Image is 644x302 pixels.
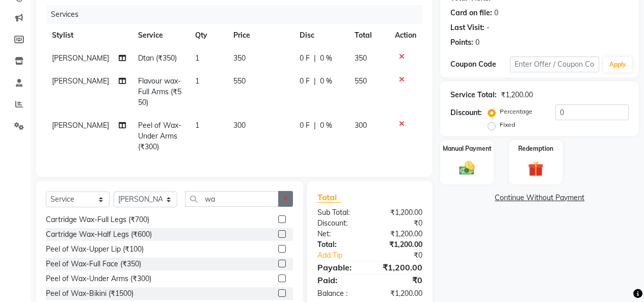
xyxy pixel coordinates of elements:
[52,76,109,86] span: [PERSON_NAME]
[320,120,332,131] span: 0 %
[138,76,181,107] span: Flavour wax-Full Arms (₹550)
[443,144,492,153] label: Manual Payment
[46,273,151,284] div: Peel of Wax-Under Arms (₹300)
[370,261,430,273] div: ₹1,200.00
[46,244,144,255] div: Peel of Wax-Upper Lip (₹100)
[138,121,181,151] span: Peel of Wax-Under Arms (₹300)
[370,218,430,229] div: ₹0
[475,37,479,48] div: 0
[370,288,430,299] div: ₹1,200.00
[233,121,246,130] span: 300
[138,53,177,63] span: Dtan (₹350)
[501,90,533,100] div: ₹1,200.00
[454,159,479,177] img: _cash.svg
[355,76,367,86] span: 550
[450,90,497,100] div: Service Total:
[46,288,133,299] div: Peel of Wax-Bikini (₹1500)
[310,207,370,218] div: Sub Total:
[46,214,149,225] div: Cartridge Wax-Full Legs (₹700)
[380,250,431,261] div: ₹0
[370,229,430,239] div: ₹1,200.00
[46,259,141,269] div: Peel of Wax-Full Face (₹350)
[370,207,430,218] div: ₹1,200.00
[450,37,473,48] div: Points:
[389,24,422,47] th: Action
[500,120,515,129] label: Fixed
[233,53,246,63] span: 350
[293,24,348,47] th: Disc
[450,22,485,33] div: Last Visit:
[320,53,332,64] span: 0 %
[310,250,380,261] a: Add Tip
[195,121,199,130] span: 1
[132,24,189,47] th: Service
[310,239,370,250] div: Total:
[52,121,109,130] span: [PERSON_NAME]
[523,159,548,178] img: _gift.svg
[603,57,632,72] button: Apply
[518,144,553,153] label: Redemption
[314,76,316,87] span: |
[450,59,510,70] div: Coupon Code
[450,107,482,118] div: Discount:
[348,24,389,47] th: Total
[314,120,316,131] span: |
[442,193,637,203] a: Continue Without Payment
[494,8,498,18] div: 0
[300,53,310,64] span: 0 F
[52,53,109,63] span: [PERSON_NAME]
[46,229,152,240] div: Cartridge Wax-Half Legs (₹600)
[233,76,246,86] span: 550
[195,76,199,86] span: 1
[310,218,370,229] div: Discount:
[500,107,532,116] label: Percentage
[320,76,332,87] span: 0 %
[46,24,132,47] th: Stylist
[310,229,370,239] div: Net:
[510,57,599,72] input: Enter Offer / Coupon Code
[314,53,316,64] span: |
[310,261,370,273] div: Payable:
[370,274,430,286] div: ₹0
[310,288,370,299] div: Balance :
[227,24,293,47] th: Price
[185,191,279,207] input: Search or Scan
[47,5,430,24] div: Services
[310,274,370,286] div: Paid:
[355,53,367,63] span: 350
[355,121,367,130] span: 300
[487,22,490,33] div: -
[300,76,310,87] span: 0 F
[450,8,492,18] div: Card on file:
[300,120,310,131] span: 0 F
[195,53,199,63] span: 1
[317,192,341,203] span: Total
[189,24,227,47] th: Qty
[370,239,430,250] div: ₹1,200.00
